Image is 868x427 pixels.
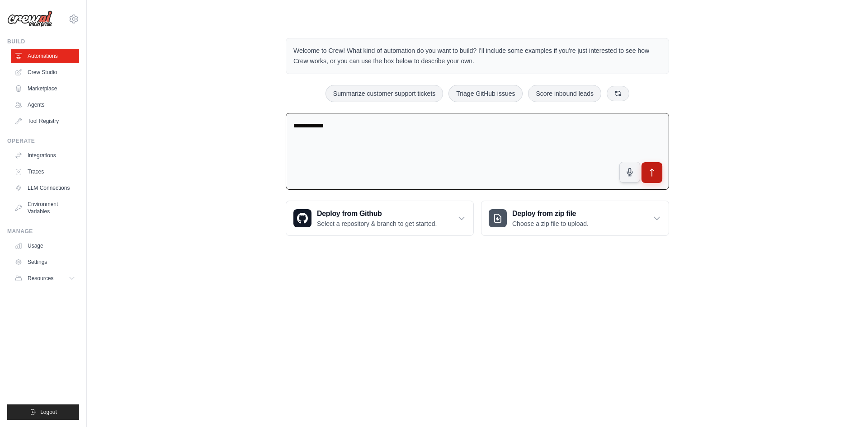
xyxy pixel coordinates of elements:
iframe: Chat Widget [823,384,868,427]
a: Integrations [11,148,79,163]
span: Logout [40,408,57,416]
a: Automations [11,49,79,63]
div: Build [7,38,79,45]
p: Welcome to Crew! What kind of automation do you want to build? I'll include some examples if you'... [293,46,661,66]
div: Operate [7,137,79,145]
p: Choose a zip file to upload. [512,219,589,228]
span: Resources [28,275,53,282]
button: Logout [7,404,79,420]
p: Select a repository & branch to get started. [317,219,437,228]
a: Settings [11,255,79,269]
a: Tool Registry [11,114,79,128]
button: Triage GitHub issues [448,85,523,102]
a: LLM Connections [11,181,79,195]
a: Usage [11,239,79,253]
a: Crew Studio [11,65,79,80]
div: Manage [7,228,79,235]
h3: Deploy from Github [317,208,437,219]
a: Agents [11,98,79,112]
img: Logo [7,10,52,28]
a: Environment Variables [11,197,79,219]
button: Resources [11,271,79,286]
h3: Deploy from zip file [512,208,589,219]
a: Marketplace [11,81,79,96]
button: Score inbound leads [528,85,601,102]
a: Traces [11,164,79,179]
button: Summarize customer support tickets [325,85,443,102]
